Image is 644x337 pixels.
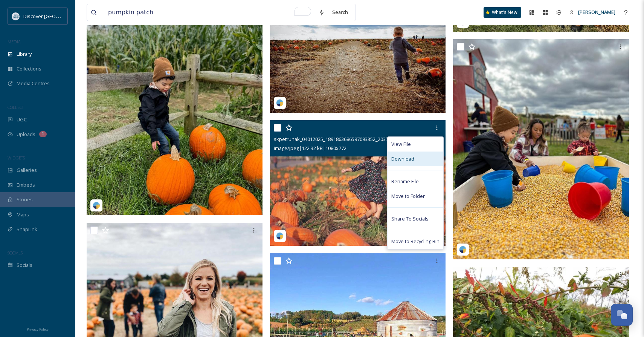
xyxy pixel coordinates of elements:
span: Privacy Policy [27,327,49,332]
span: View File [391,141,411,148]
span: Discover [GEOGRAPHIC_DATA] [23,12,92,20]
img: snapsea-logo.png [93,202,100,209]
span: UGC [17,116,27,123]
img: luxelatte_04012025_17962431338649146.jpg [453,39,629,259]
img: snapsea-logo.png [459,246,467,253]
input: To enrich screen reader interactions, please activate Accessibility in Grammarly extension settings [104,4,315,21]
span: Move to Recycling Bin [391,238,440,245]
span: Uploads [17,131,35,138]
span: [PERSON_NAME] [578,9,615,15]
div: 1 [39,131,47,137]
img: skpetrunak_04012025_1891863686597093352_2035013261.jpg [270,120,446,246]
span: Media Centres [17,80,50,87]
span: Embeds [17,181,35,188]
img: DLV-Blue-Stacked%20%281%29.png [12,12,20,20]
span: Move to Folder [391,193,425,200]
span: Maps [17,211,29,218]
span: COLLECT [8,104,24,110]
span: Rename File [391,178,419,185]
span: Collections [17,65,41,72]
span: Socials [17,262,32,269]
span: WIDGETS [8,155,25,161]
span: image/jpeg | 122.32 kB | 1080 x 772 [274,145,346,152]
span: skpetrunak_04012025_1891863686597093352_2035013261.jpg [274,136,412,142]
a: Privacy Policy [27,324,49,333]
img: snapsea-logo.png [276,232,284,240]
button: Open Chat [611,304,633,326]
span: Stories [17,196,33,203]
span: MEDIA [8,39,21,44]
span: Galleries [17,167,37,174]
div: Search [328,5,352,20]
span: Download [391,155,414,162]
a: What's New [484,7,521,18]
span: Library [17,51,32,58]
span: Share To Socials [391,215,429,222]
span: SOCIALS [8,250,23,256]
img: snapsea-logo.png [276,99,284,107]
span: SnapLink [17,226,37,233]
a: [PERSON_NAME] [566,5,619,20]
